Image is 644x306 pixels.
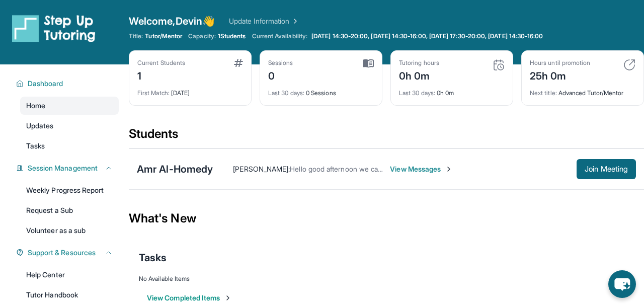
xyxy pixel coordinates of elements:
span: 1 Students [218,32,246,40]
span: Tutor/Mentor [145,32,182,40]
img: Chevron Right [289,16,299,26]
div: 0h 0m [399,67,439,83]
div: Amr Al-Homedy [137,162,213,176]
a: Request a Sub [20,201,119,219]
span: Current Availability: [252,32,307,40]
button: Support & Resources [24,248,113,258]
a: Weekly Progress Report [20,181,119,199]
button: View Completed Items [147,293,232,303]
div: Current Students [137,59,185,67]
img: card [623,59,635,71]
span: Support & Resources [28,248,96,258]
span: First Match : [137,89,170,97]
img: card [363,59,374,68]
div: 0 [268,67,293,83]
div: 0 Sessions [268,83,374,97]
span: Updates [26,121,54,131]
span: Join Meeting [585,166,628,172]
button: Join Meeting [577,159,636,179]
button: chat-button [608,270,636,298]
span: Welcome, Devin 👋 [129,14,215,28]
span: Hello good afternoon we can start [DATE] that would be wonderful [290,165,501,173]
span: Next title : [530,89,557,97]
div: Students [129,126,644,148]
img: card [234,59,243,67]
a: Updates [20,117,119,135]
img: logo [12,14,96,42]
a: Tutor Handbook [20,286,119,304]
span: [DATE] 14:30-20:00, [DATE] 14:30-16:00, [DATE] 17:30-20:00, [DATE] 14:30-16:00 [311,32,543,40]
div: No Available Items [139,275,634,283]
div: Sessions [268,59,293,67]
img: card [493,59,505,71]
span: [PERSON_NAME] : [233,165,290,173]
span: Title: [129,32,143,40]
a: Help Center [20,266,119,284]
div: What's New [129,196,644,241]
div: Tutoring hours [399,59,439,67]
div: Advanced Tutor/Mentor [530,83,635,97]
span: Tasks [139,251,167,265]
span: Session Management [28,163,98,173]
div: [DATE] [137,83,243,97]
span: Last 30 days : [399,89,435,97]
img: Chevron-Right [445,165,453,173]
div: Hours until promotion [530,59,590,67]
span: Dashboard [28,79,63,89]
a: Tasks [20,137,119,155]
a: Volunteer as a sub [20,221,119,240]
a: Home [20,97,119,115]
a: [DATE] 14:30-20:00, [DATE] 14:30-16:00, [DATE] 17:30-20:00, [DATE] 14:30-16:00 [309,32,545,40]
div: 25h 0m [530,67,590,83]
button: Session Management [24,163,113,173]
div: 0h 0m [399,83,505,97]
a: Update Information [229,16,299,26]
button: Dashboard [24,79,113,89]
div: 1 [137,67,185,83]
span: Last 30 days : [268,89,304,97]
span: View Messages [390,164,453,174]
span: Capacity: [188,32,216,40]
span: Tasks [26,141,45,151]
span: Home [26,101,45,111]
